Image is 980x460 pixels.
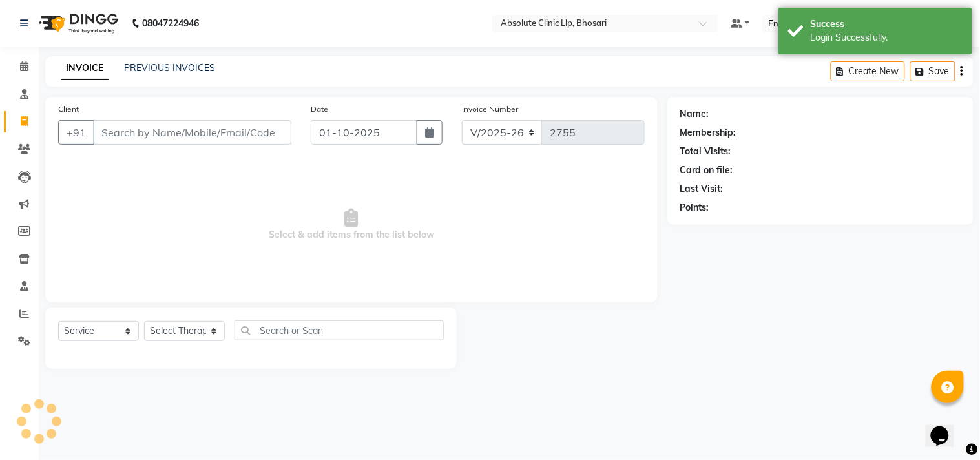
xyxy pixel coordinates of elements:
[61,57,109,80] a: INVOICE
[124,62,215,74] a: PREVIOUS INVOICES
[910,61,955,81] button: Save
[58,103,79,115] label: Client
[311,103,328,115] label: Date
[926,408,967,447] iframe: chat widget
[235,320,444,340] input: Search or Scan
[811,17,963,31] div: Success
[811,31,963,45] div: Login Successfully.
[680,126,736,140] div: Membership:
[831,61,905,81] button: Create New
[680,107,709,121] div: Name:
[680,163,733,177] div: Card on file:
[58,120,94,145] button: +91
[680,201,709,214] div: Points:
[93,120,291,145] input: Search by Name/Mobile/Email/Code
[680,182,724,196] div: Last Visit:
[680,145,731,158] div: Total Visits:
[462,103,518,115] label: Invoice Number
[142,5,199,41] b: 08047224946
[58,160,645,289] span: Select & add items from the list below
[33,5,121,41] img: logo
